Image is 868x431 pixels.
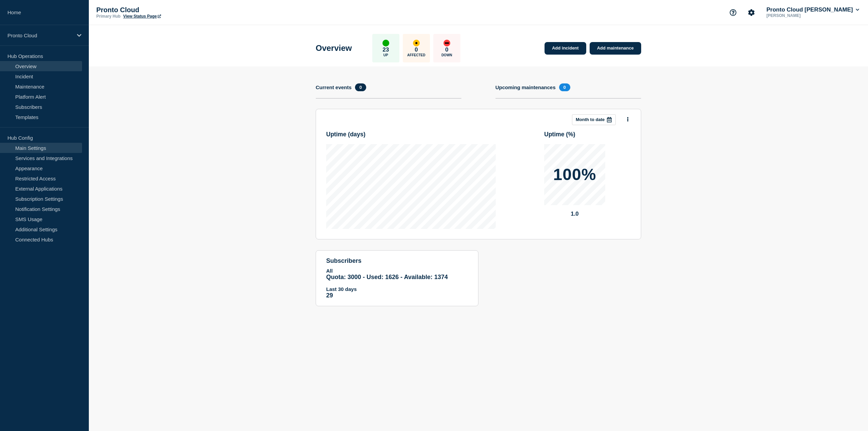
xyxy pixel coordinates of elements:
p: Down [441,53,452,57]
p: 29 [326,292,468,299]
button: Account settings [744,5,758,20]
p: 100% [553,166,596,183]
p: Pronto Cloud [96,6,232,14]
h3: Uptime ( days ) [326,131,366,138]
p: Up [383,53,388,57]
a: View Status Page [123,14,161,19]
p: 0 [415,46,418,53]
button: Support [726,5,740,20]
div: down [443,40,450,46]
p: Pronto Cloud [7,33,73,38]
button: Month to date [572,114,616,125]
p: Primary Hub [96,14,120,19]
a: Add incident [545,42,586,55]
span: 0 [559,83,570,91]
span: 0 [355,83,366,91]
div: affected [413,40,420,46]
h4: subscribers [326,257,468,265]
p: Affected [407,53,425,57]
p: 23 [382,46,389,53]
h4: Upcoming maintenances [495,84,556,90]
h1: Overview [316,43,352,53]
p: [PERSON_NAME] [765,13,836,18]
p: All [326,268,468,274]
p: Month to date [576,117,605,122]
span: Quota: 3000 - Used: 1626 - Available: 1374 [326,274,448,280]
p: 0 [445,46,448,53]
h3: Uptime ( % ) [544,131,575,138]
p: 1.0 [544,211,605,217]
button: Pronto Cloud [PERSON_NAME] [765,6,861,13]
a: Add maintenance [590,42,641,55]
h4: Current events [316,84,352,90]
div: up [382,40,389,46]
p: Last 30 days [326,286,468,292]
